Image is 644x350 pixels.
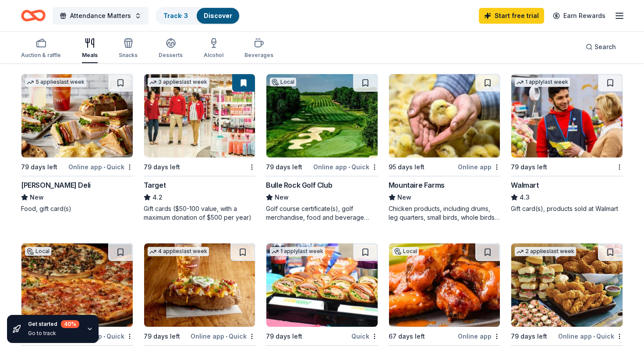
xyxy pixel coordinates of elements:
[25,78,86,87] div: 5 applies last week
[82,52,98,59] div: Meals
[558,331,623,342] div: Online app Quick
[389,74,500,157] img: Image for Mountaire Farms
[389,243,500,327] img: Image for Famous Dave's Bar-B-Que
[156,7,240,25] button: Track· 3Discover
[21,204,133,213] div: Food, gift card(s)
[21,74,133,213] a: Image for McAlister's Deli5 applieslast week79 days leftOnline app•Quick[PERSON_NAME] DeliNewFood...
[389,162,425,172] div: 95 days left
[511,243,623,327] img: Image for Royal Farms
[144,74,256,222] a: Image for Target3 applieslast week79 days leftTarget4.2Gift cards ($50-100 value, with a maximum ...
[159,52,183,59] div: Desserts
[21,180,91,190] div: [PERSON_NAME] Deli
[520,192,530,203] span: 4.3
[511,204,623,213] div: Gift card(s), products sold at Walmart
[313,161,378,172] div: Online app Quick
[515,247,576,256] div: 2 applies last week
[159,34,183,63] button: Desserts
[266,204,378,222] div: Golf course certificate(s), golf merchandise, food and beverage certificate
[144,243,255,327] img: Image for Jason's Deli
[28,320,79,328] div: Get started
[515,78,570,87] div: 1 apply last week
[204,34,223,63] button: Alcohol
[511,74,623,157] img: Image for Walmart
[397,192,411,203] span: New
[266,243,378,327] img: Image for Subway
[244,52,273,59] div: Beverages
[244,34,273,63] button: Beverages
[204,52,223,59] div: Alcohol
[82,34,98,63] button: Meals
[389,204,501,222] div: Chicken products, including drums, leg quarters, small birds, whole birds, and whole legs
[148,247,209,256] div: 4 applies last week
[593,333,595,340] span: •
[163,12,188,19] a: Track· 3
[61,320,79,328] div: 40 %
[479,8,544,24] a: Start free trial
[511,180,538,190] div: Walmart
[21,52,61,59] div: Auction & raffle
[144,331,180,342] div: 79 days left
[266,74,378,157] img: Image for Bulle Rock Golf Club
[204,12,232,19] a: Discover
[144,74,255,157] img: Image for Target
[103,164,105,171] span: •
[148,78,209,87] div: 3 applies last week
[389,74,501,222] a: Image for Mountaire Farms95 days leftOnline appMountaire FarmsNewChicken products, including drum...
[144,180,166,190] div: Target
[458,331,500,342] div: Online app
[389,180,445,190] div: Mountaire Farms
[53,7,149,25] button: Attendance Matters
[21,74,133,157] img: Image for McAlister's Deli
[119,34,138,63] button: Snacks
[348,164,350,171] span: •
[270,247,325,256] div: 1 apply last week
[152,192,163,203] span: 4.2
[21,243,133,327] img: Image for Squisito Pizza & Pasta
[275,192,289,203] span: New
[393,247,419,256] div: Local
[70,11,131,21] span: Attendance Matters
[21,5,46,26] a: Home
[226,333,227,340] span: •
[266,180,332,190] div: Bulle Rock Golf Club
[579,38,623,56] button: Search
[458,161,500,172] div: Online app
[191,331,255,342] div: Online app Quick
[25,247,51,256] div: Local
[266,331,302,342] div: 79 days left
[351,331,378,342] div: Quick
[389,331,425,342] div: 67 days left
[511,74,623,213] a: Image for Walmart1 applylast week79 days leftWalmart4.3Gift card(s), products sold at Walmart
[144,204,256,222] div: Gift cards ($50-100 value, with a maximum donation of $500 per year)
[511,331,547,342] div: 79 days left
[30,192,44,203] span: New
[119,52,138,59] div: Snacks
[594,42,616,52] span: Search
[548,8,611,24] a: Earn Rewards
[68,161,133,172] div: Online app Quick
[21,34,61,63] button: Auction & raffle
[28,330,79,337] div: Go to track
[144,162,180,172] div: 79 days left
[21,162,57,172] div: 79 days left
[266,162,302,172] div: 79 days left
[266,74,378,222] a: Image for Bulle Rock Golf ClubLocal79 days leftOnline app•QuickBulle Rock Golf ClubNewGolf course...
[511,162,547,172] div: 79 days left
[270,78,296,86] div: Local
